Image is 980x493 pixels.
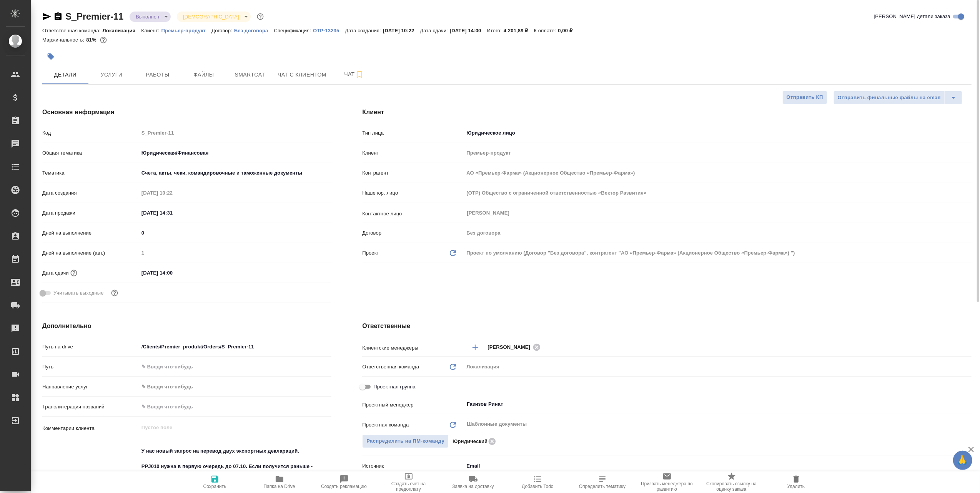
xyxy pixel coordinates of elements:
[42,363,139,371] p: Путь
[874,13,950,20] span: [PERSON_NAME] детали заказа
[522,484,553,489] span: Добавить Todo
[464,246,972,260] div: Проект по умолчанию (Договор "Без договора", контрагент "АО «Премьер-Фарма» (Акционерное Общество...
[42,321,331,331] h4: Дополнительно
[141,383,323,391] div: ✎ Введи что-нибудь
[139,127,332,138] input: Пустое поле
[177,12,250,22] div: Выполнен
[834,91,962,105] div: split button
[42,425,139,432] p: Комментарии клиента
[139,187,206,198] input: Пустое поле
[161,27,212,33] a: Премьер-продукт
[139,167,332,180] div: Счета, акты, чеки, командировочные и таможенные документы
[313,27,345,33] a: OTP-13235
[130,12,171,22] div: Выполнен
[69,268,79,278] button: Если добавить услуги и заполнить их объемом, то дата рассчитается автоматически
[42,12,52,21] button: Скопировать ссылку для ЯМессенджера
[487,28,504,33] p: Итого:
[93,70,130,80] span: Услуги
[639,481,695,492] span: Призвать менеджера по развитию
[464,187,972,198] input: Пустое поле
[42,108,331,117] h4: Основная информация
[181,13,241,20] button: [DEMOGRAPHIC_DATA]
[203,484,226,489] span: Сохранить
[53,12,63,21] button: Скопировать ссылку
[362,229,464,237] p: Договор
[42,28,103,33] p: Ответственная команда:
[139,401,332,412] input: ✎ Введи что-нибудь
[366,437,444,446] span: Распределить на ПМ-команду
[464,147,972,158] input: Пустое поле
[362,435,449,448] button: Распределить на ПМ-команду
[255,12,265,22] button: Доп статусы указывают на важность/срочность заказа
[234,28,274,33] p: Без договора
[185,70,222,80] span: Файлы
[362,321,972,331] h4: Ответственные
[362,129,464,137] p: Тип лица
[558,28,578,33] p: 0,00 ₽
[362,210,464,218] p: Контактное лицо
[312,471,376,493] button: Создать рекламацию
[362,435,449,448] span: В заказе уже есть ответственный ПМ или ПМ группа
[42,209,139,217] p: Дата продажи
[110,288,120,298] button: Выбери, если сб и вс нужно считать рабочими днями для выполнения заказа.
[321,484,367,489] span: Создать рекламацию
[967,346,969,348] button: Open
[787,484,805,489] span: Удалить
[464,460,972,473] div: Email
[42,249,139,257] p: Дней на выполнение (авт.)
[362,108,972,117] h4: Клиент
[956,452,969,468] span: 🙏
[139,70,176,80] span: Работы
[782,91,827,104] button: Отправить КП
[362,149,464,157] p: Клиент
[139,147,332,160] div: Юридическая/Финансовая
[441,471,506,493] button: Заявка на доставку
[274,28,313,33] p: Спецификация:
[362,462,464,470] p: Источник
[42,343,139,351] p: Путь на drive
[764,471,829,493] button: Удалить
[506,471,570,493] button: Добавить Todo
[42,229,139,237] p: Дней на выполнение
[42,48,59,65] button: Добавить тэг
[141,28,161,33] p: Клиент:
[376,471,441,493] button: Создать счет на предоплату
[953,451,972,470] button: 🙏
[534,28,558,33] p: К оплате:
[42,37,86,43] p: Маржинальность:
[133,13,161,20] button: Выполнен
[464,360,972,373] div: Локализация
[504,28,534,33] p: 4 201,89 ₽
[381,481,436,492] span: Создать счет на предоплату
[139,380,332,393] div: ✎ Введи что-нибудь
[42,169,139,177] p: Тематика
[86,37,98,43] p: 81%
[139,247,332,258] input: Пустое поле
[967,403,969,405] button: Open
[787,93,823,102] span: Отправить КП
[355,70,364,79] svg: Подписаться
[42,383,139,391] p: Направление услуг
[211,28,234,33] p: Договор:
[464,167,972,178] input: Пустое поле
[264,484,295,489] span: Папка на Drive
[139,341,332,352] input: ✎ Введи что-нибудь
[699,471,764,493] button: Скопировать ссылку на оценку заказа
[42,403,139,411] p: Транслитерация названий
[488,342,543,352] div: [PERSON_NAME]
[362,169,464,177] p: Контрагент
[488,343,535,351] span: [PERSON_NAME]
[450,28,487,33] p: [DATE] 14:00
[139,361,332,372] input: ✎ Введи что-нибудь
[42,269,69,277] p: Дата сдачи
[464,127,972,140] div: Юридическое лицо
[464,227,972,238] input: Пустое поле
[453,438,488,445] p: Юридический
[53,289,104,297] span: Учитывать выходные
[139,267,206,278] input: ✎ Введи что-нибудь
[231,70,268,80] span: Smartcat
[570,471,635,493] button: Определить тематику
[278,70,326,80] span: Чат с клиентом
[362,344,464,352] p: Клиентские менеджеры
[345,28,383,33] p: Дата создания:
